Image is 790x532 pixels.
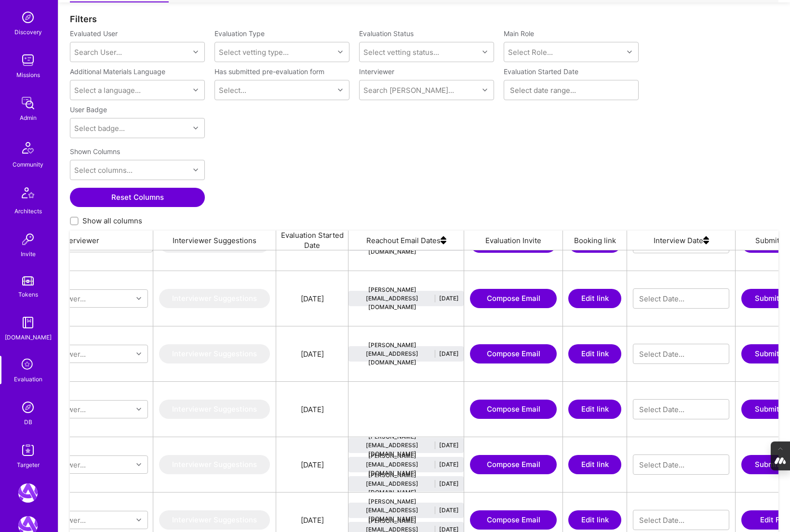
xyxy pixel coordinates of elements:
span: Show all columns [82,216,142,226]
button: Compose Email [470,344,557,363]
div: [PERSON_NAME][EMAIL_ADDRESS][DOMAIN_NAME] [353,341,431,367]
input: Select Date... [639,404,723,414]
label: Interviewer [359,67,494,76]
img: sort [441,231,446,250]
input: Select Date... [639,515,723,525]
img: admin teamwork [18,93,38,113]
div: [DOMAIN_NAME] [5,332,52,342]
img: sort [703,231,709,250]
div: Targeter [17,460,40,470]
div: [DATE] [439,441,459,450]
div: Booking link [563,231,627,250]
div: [DATE] [301,349,324,359]
div: Missions [16,70,40,80]
img: Invite [18,230,38,249]
div: Filters [70,14,778,24]
i: icon Chevron [193,50,198,54]
img: A.Team: Leading A.Team's Marketing & DemandGen [18,483,38,503]
button: Reset Columns [70,188,205,207]
label: Shown Columns [70,147,120,156]
label: Evaluated User [70,29,205,38]
i: icon Chevron [482,50,487,54]
input: Select Date... [639,349,723,359]
img: Community [16,136,40,159]
a: A.Team: Leading A.Team's Marketing & DemandGen [16,483,40,503]
div: Interview Date [627,231,736,250]
label: Main Role [504,29,639,38]
div: [DATE] [439,480,459,488]
div: [PERSON_NAME][EMAIL_ADDRESS][DOMAIN_NAME] [353,471,431,497]
div: Search User... [74,47,122,57]
img: Architects [16,183,40,206]
img: guide book [18,313,38,332]
label: Evaluation Status [359,29,414,38]
div: Select vetting status... [363,47,439,57]
div: [DATE] [439,460,459,469]
div: Tokens [18,289,38,299]
button: Edit link [568,510,621,530]
div: Admin [20,113,37,123]
button: Edit link [568,344,621,363]
i: icon Chevron [193,126,198,130]
i: icon Chevron [627,50,632,54]
div: [DATE] [301,404,324,415]
div: Discovery [14,27,42,37]
div: [DATE] [301,460,324,470]
button: Interviewer Suggestions [159,455,270,474]
div: [PERSON_NAME][EMAIL_ADDRESS][DOMAIN_NAME] [353,432,431,458]
input: Select Date... [639,294,723,303]
button: Edit link [568,400,621,419]
div: Select columns... [74,165,133,175]
input: Select Date... [639,460,723,469]
div: DB [24,417,32,427]
button: Edit link [568,455,621,474]
div: Community [13,159,43,169]
button: Edit link [568,289,621,308]
div: [PERSON_NAME][EMAIL_ADDRESS][DOMAIN_NAME] [353,497,431,523]
label: Additional Materials Language [70,67,165,76]
button: Compose Email [470,510,557,530]
div: [PERSON_NAME][EMAIL_ADDRESS][DOMAIN_NAME] [353,452,431,478]
div: Select a language... [74,85,141,95]
i: icon Chevron [136,518,141,522]
i: icon Chevron [136,351,141,356]
img: tokens [22,276,34,285]
img: teamwork [18,51,38,70]
label: Evaluation Type [214,29,265,38]
i: icon Chevron [482,88,487,92]
div: Select Role... [508,47,553,57]
div: Interviewer Suggestions [153,231,276,250]
img: Skill Targeter [18,441,38,460]
div: [DATE] [439,350,459,358]
img: Admin Search [18,398,38,417]
i: icon Chevron [193,168,198,172]
img: discovery [18,8,38,27]
i: icon SelectionTeam [19,356,37,374]
button: Compose Email [470,400,557,419]
div: Search [PERSON_NAME]... [363,85,454,95]
div: [PERSON_NAME][EMAIL_ADDRESS][DOMAIN_NAME] [353,285,431,311]
div: Interviewer [6,231,153,250]
div: Select vetting type... [219,47,289,57]
button: Compose Email [470,455,557,474]
div: Architects [14,206,42,216]
div: [DATE] [439,294,459,303]
label: Has submitted pre-evaluation form [214,67,324,76]
label: User Badge [70,105,107,114]
div: Select badge... [74,123,125,133]
i: icon Chevron [338,88,343,92]
div: Reachout Email Dates [348,231,464,250]
i: icon Chevron [338,50,343,54]
button: Interviewer Suggestions [159,510,270,530]
i: icon Chevron [136,462,141,467]
div: Select... [219,85,246,95]
div: [DATE] [301,515,324,525]
div: [DATE] [439,506,459,515]
i: icon Chevron [136,407,141,412]
button: Interviewer Suggestions [159,289,270,308]
div: [DATE] [301,294,324,304]
div: Evaluation [14,374,42,384]
input: Select date range... [510,85,632,95]
button: Interviewer Suggestions [159,400,270,419]
i: icon Chevron [193,88,198,92]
